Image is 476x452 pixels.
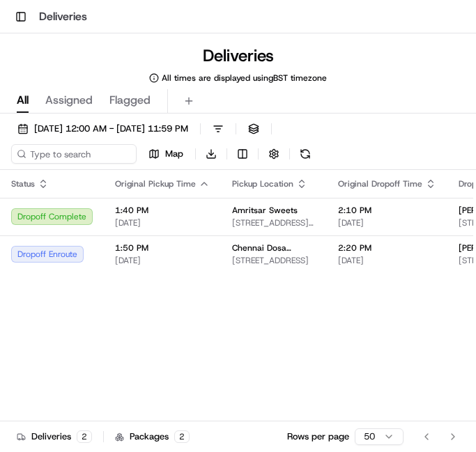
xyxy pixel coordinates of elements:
[115,255,210,266] span: [DATE]
[11,178,35,189] span: Status
[115,430,190,443] div: Packages
[232,242,316,254] span: Chennai Dosa [GEOGRAPHIC_DATA]
[232,205,298,216] span: Amritsar Sweets
[287,430,349,443] p: Rows per page
[142,144,190,164] button: Map
[295,144,315,164] button: Refresh
[232,178,293,189] span: Pickup Location
[115,217,210,228] span: [DATE]
[165,148,183,160] span: Map
[162,72,327,84] span: All times are displayed using BST timezone
[34,123,188,135] span: [DATE] 12:00 AM - [DATE] 11:59 PM
[115,242,210,254] span: 1:50 PM
[338,205,436,216] span: 2:10 PM
[174,430,190,443] div: 2
[11,119,194,139] button: [DATE] 12:00 AM - [DATE] 11:59 PM
[338,255,436,266] span: [DATE]
[115,178,196,189] span: Original Pickup Time
[17,430,92,443] div: Deliveries
[45,92,93,109] span: Assigned
[77,430,92,443] div: 2
[338,242,436,254] span: 2:20 PM
[109,92,151,109] span: Flagged
[338,217,436,228] span: [DATE]
[232,255,316,266] span: [STREET_ADDRESS]
[17,92,29,109] span: All
[39,8,87,25] h1: Deliveries
[338,178,422,189] span: Original Dropoff Time
[11,144,137,164] input: Type to search
[232,217,316,228] span: [STREET_ADDRESS][PERSON_NAME]
[115,205,210,216] span: 1:40 PM
[203,45,274,67] h1: Deliveries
